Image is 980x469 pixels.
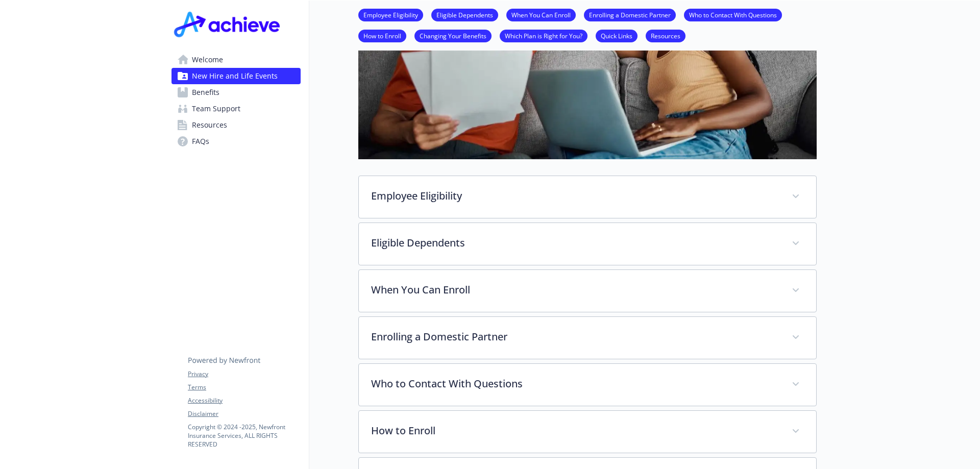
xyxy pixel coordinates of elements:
[506,10,576,19] a: When You Can Enroll
[371,423,779,438] p: How to Enroll
[359,270,816,312] div: When You Can Enroll
[359,223,816,265] div: Eligible Dependents
[359,317,816,359] div: Enrolling a Domestic Partner
[188,409,300,418] a: Disclaimer
[192,117,227,133] span: Resources
[646,31,685,40] a: Resources
[371,235,779,251] p: Eligible Dependents
[188,383,300,392] a: Terms
[371,188,779,204] p: Employee Eligibility
[596,31,638,40] a: Quick Links
[371,329,779,344] p: Enrolling a Domestic Partner
[684,10,782,19] a: Who to Contact With Questions
[371,376,779,391] p: Who to Contact With Questions
[171,52,301,68] a: Welcome
[358,10,423,19] a: Employee Eligibility
[171,133,301,150] a: FAQs
[188,396,300,405] a: Accessibility
[359,411,816,453] div: How to Enroll
[371,282,779,298] p: When You Can Enroll
[192,84,219,101] span: Benefits
[500,31,587,40] a: Which Plan is Right for You?
[584,10,676,19] a: Enrolling a Domestic Partner
[192,68,278,84] span: New Hire and Life Events
[359,364,816,406] div: Who to Contact With Questions
[188,423,300,449] p: Copyright © 2024 - 2025 , Newfront Insurance Services, ALL RIGHTS RESERVED
[414,31,492,40] a: Changing Your Benefits
[192,52,223,68] span: Welcome
[171,68,301,84] a: New Hire and Life Events
[171,117,301,133] a: Resources
[192,101,240,117] span: Team Support
[171,84,301,101] a: Benefits
[188,369,300,379] a: Privacy
[171,101,301,117] a: Team Support
[359,176,816,218] div: Employee Eligibility
[192,133,209,150] span: FAQs
[358,31,406,40] a: How to Enroll
[431,10,498,19] a: Eligible Dependents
